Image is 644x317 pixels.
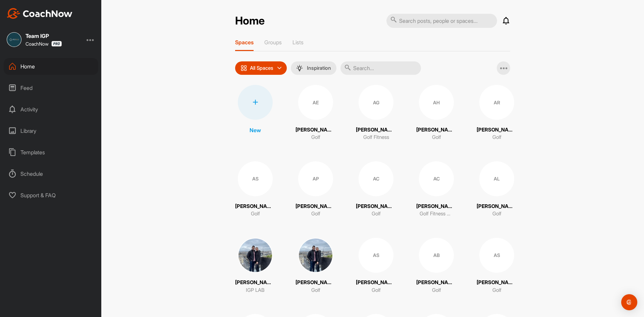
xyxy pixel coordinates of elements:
p: [PERSON_NAME] [416,203,457,210]
p: Golf [432,286,441,294]
a: AP[PERSON_NAME]Golf [296,161,336,218]
div: AH [419,85,454,120]
p: Inspiration [307,65,331,71]
p: New [250,126,261,134]
img: CoachNow Pro [51,41,62,47]
div: Support & FAQ [4,187,98,204]
img: square_e0e789422dce9d0ab134a66d997459c5.jpg [298,238,333,273]
p: Golf [372,210,381,218]
p: [PERSON_NAME] [477,126,517,134]
p: [PERSON_NAME] [235,203,275,210]
p: [PERSON_NAME] [296,279,336,286]
a: AS[PERSON_NAME]Golf [477,238,517,294]
div: CoachNow [25,41,62,47]
div: Home [4,58,98,75]
p: Golf [251,210,260,218]
a: AH[PERSON_NAME]Golf [416,85,457,141]
p: [PERSON_NAME] [296,203,336,210]
p: [PERSON_NAME] [416,279,457,286]
p: [PERSON_NAME] [356,126,396,134]
a: AS[PERSON_NAME]Golf [356,238,396,294]
a: AB[PERSON_NAME]Golf [416,238,457,294]
div: Activity [4,101,98,118]
p: Golf [311,210,320,218]
div: AS [359,238,393,273]
p: [PERSON_NAME] [296,126,336,134]
input: Search... [340,61,421,75]
p: [PERSON_NAME] [356,203,396,210]
a: AS[PERSON_NAME]Golf [235,161,275,218]
div: AE [298,85,333,120]
a: AC[PERSON_NAME]Golf Fitness + Biomechanics [416,161,457,218]
p: Golf [311,134,320,141]
a: AL[PERSON_NAME]Golf [477,161,517,218]
p: [PERSON_NAME] [235,279,275,286]
input: Search posts, people or spaces... [386,14,497,28]
div: AP [298,161,333,196]
div: AC [359,161,393,196]
img: CoachNow [7,8,72,19]
p: Golf [372,286,381,294]
div: Team IGP [25,33,62,39]
p: IGP LAB [246,286,265,294]
div: Schedule [4,165,98,182]
p: [PERSON_NAME] [477,279,517,286]
p: [PERSON_NAME] [477,203,517,210]
a: [PERSON_NAME]IGP LAB [235,238,275,294]
div: AS [479,238,514,273]
p: Golf Fitness [363,134,389,141]
div: Templates [4,144,98,161]
a: AR[PERSON_NAME]Golf [477,85,517,141]
p: All Spaces [250,65,273,71]
p: Groups [264,39,282,46]
div: AR [479,85,514,120]
p: Golf [311,286,320,294]
div: AC [419,161,454,196]
div: Open Intercom Messenger [621,294,637,310]
div: AG [359,85,393,120]
p: Lists [292,39,304,46]
img: icon [240,65,247,71]
p: Spaces [235,39,254,46]
div: Feed [4,80,98,96]
div: Library [4,122,98,139]
a: AG[PERSON_NAME]Golf Fitness [356,85,396,141]
a: AE[PERSON_NAME]Golf [296,85,336,141]
p: [PERSON_NAME] [416,126,457,134]
p: [PERSON_NAME] [356,279,396,286]
p: Golf Fitness + Biomechanics [420,210,453,218]
a: [PERSON_NAME]Golf [296,238,336,294]
img: square_9f93f7697f7b29552b29e1fde1a77364.jpg [7,32,21,47]
div: AS [238,161,273,196]
a: AC[PERSON_NAME]Golf [356,161,396,218]
div: AB [419,238,454,273]
img: menuIcon [296,65,303,71]
img: square_e0e789422dce9d0ab134a66d997459c5.jpg [238,238,273,273]
p: Golf [492,134,501,141]
p: Golf [432,134,441,141]
div: AL [479,161,514,196]
p: Golf [492,286,501,294]
p: Golf [492,210,501,218]
h2: Home [235,14,265,28]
